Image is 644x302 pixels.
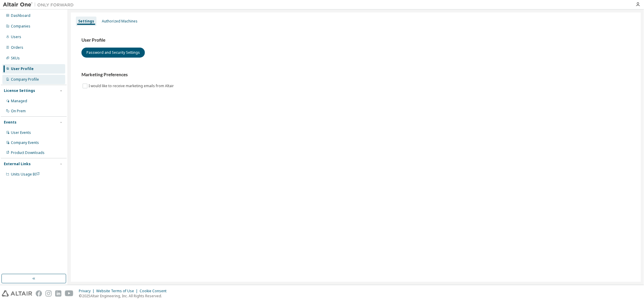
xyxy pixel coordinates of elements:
[81,72,630,78] h3: Marketing Preferences
[4,162,31,166] div: External Links
[11,24,30,29] div: Companies
[3,2,77,8] img: Altair One
[81,37,630,43] h3: User Profile
[140,289,170,293] div: Cookie Consent
[79,289,96,293] div: Privacy
[4,88,35,93] div: License Settings
[11,130,31,135] div: User Events
[55,290,61,297] img: linkedin.svg
[11,13,30,18] div: Dashboard
[78,19,94,24] div: Settings
[11,109,26,113] div: On Prem
[11,56,20,61] div: SKUs
[65,290,73,297] img: youtube.svg
[11,140,39,145] div: Company Events
[96,289,140,293] div: Website Terms of Use
[11,150,45,155] div: Product Downloads
[2,290,32,297] img: altair_logo.svg
[11,45,23,50] div: Orders
[102,19,138,24] div: Authorized Machines
[11,99,27,103] div: Managed
[89,82,175,90] label: I would like to receive marketing emails from Altair
[11,66,34,71] div: User Profile
[45,290,52,297] img: instagram.svg
[79,293,170,298] p: © 2025 Altair Engineering, Inc. All Rights Reserved.
[11,35,21,39] div: Users
[81,48,145,58] button: Password and Security Settings
[4,120,17,125] div: Events
[11,172,40,177] span: Units Usage BI
[36,290,42,297] img: facebook.svg
[11,77,39,82] div: Company Profile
